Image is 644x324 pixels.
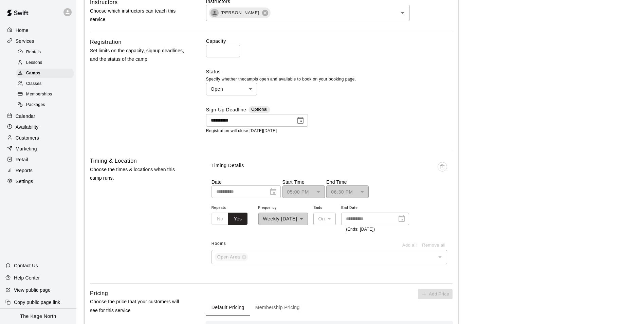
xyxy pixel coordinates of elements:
p: Registration will close [DATE][DATE] [206,128,453,134]
button: Membership Pricing [250,299,305,316]
p: Services [16,38,34,44]
p: View public page [14,287,51,293]
label: Sign-Up Deadline [206,106,246,114]
p: Retail [16,156,28,163]
a: Memberships [16,89,76,100]
a: Services [5,36,71,46]
span: Lessons [26,59,42,66]
p: Calendar [16,113,35,120]
span: This booking is in the past or it already has participants, please delete from the Calendar [438,162,447,179]
div: Memberships [16,90,74,99]
p: Customers [16,134,39,141]
span: Packages [26,102,45,108]
div: Rentals [16,48,74,57]
div: outlined button group [211,213,247,225]
div: [PERSON_NAME] [209,7,271,18]
span: End Date [341,203,409,213]
a: Reports [5,165,71,176]
div: Brittani Goettsch [210,9,219,17]
a: Classes [16,79,76,89]
a: Availability [5,122,71,132]
a: Customers [5,133,71,143]
p: Choose which instructors can teach this service [90,7,184,24]
button: Yes [228,213,247,225]
p: Specify whether the camp is open and available to book on your booking page. [206,76,453,83]
h6: Pricing [90,289,108,298]
span: [PERSON_NAME] [217,10,263,16]
p: (Ends: [DATE]) [346,226,404,233]
div: Camps [16,69,74,78]
p: Reports [16,167,33,174]
p: Timing Details [211,162,244,169]
a: Rentals [16,47,76,57]
p: Contact Us [14,262,38,269]
button: Choose date, selected date is Sep 18, 2025 [294,114,307,127]
a: Camps [16,68,76,79]
span: Classes [26,80,41,87]
a: Lessons [16,57,76,68]
p: End Time [326,179,369,185]
button: Open [398,8,407,18]
div: On [313,213,336,225]
span: Camps [26,70,40,77]
span: Rentals [26,49,41,56]
label: Capacity [206,38,453,44]
a: Settings [5,176,71,186]
span: Rooms [211,241,226,246]
div: Classes [16,79,74,89]
span: Optional [251,107,268,112]
a: Retail [5,155,71,165]
span: Frequency [258,203,308,213]
p: Availability [16,124,39,130]
p: Settings [16,178,33,185]
p: Home [16,27,29,34]
p: Help Center [14,274,40,281]
p: Set limits on the capacity, signup deadlines, and the status of the camp [90,47,184,64]
p: Date [211,179,281,185]
div: Packages [16,100,74,110]
a: Packages [16,100,76,110]
span: Ends [313,203,336,213]
a: Home [5,25,71,35]
h6: Registration [90,38,122,47]
p: Copy public page link [14,299,60,306]
p: Start Time [282,179,325,185]
label: Status [206,68,453,75]
div: Lessons [16,58,74,68]
p: Marketing [16,145,37,152]
a: Calendar [5,111,71,121]
span: Repeats [211,203,253,213]
a: Marketing [5,144,71,154]
p: The Kage North [20,313,56,320]
p: Choose the price that your customers will see for this service [90,298,184,314]
h6: Timing & Location [90,157,137,165]
span: Memberships [26,91,52,98]
div: Open [206,83,257,95]
button: Default Pricing [206,299,250,316]
p: Choose the times & locations when this camp runs. [90,165,184,182]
